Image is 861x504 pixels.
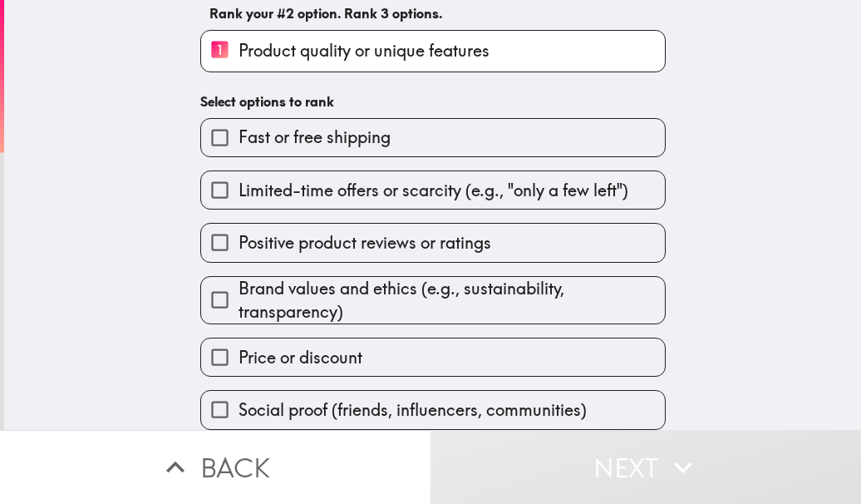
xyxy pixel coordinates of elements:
[239,398,587,422] span: Social proof (friends, influencers, communities)
[200,92,666,111] h6: Select options to rank
[239,231,491,254] span: Positive product reviews or ratings
[201,277,665,324] button: Brand values and ethics (e.g., sustainability, transparency)
[201,338,665,376] button: Price or discount
[239,126,391,149] span: Fast or free shipping
[201,31,665,72] button: 1Product quality or unique features
[201,391,665,428] button: Social proof (friends, influencers, communities)
[239,277,665,324] span: Brand values and ethics (e.g., sustainability, transparency)
[430,430,861,504] button: Next
[201,119,665,156] button: Fast or free shipping
[209,4,657,22] h6: Rank your #2 option. Rank 3 options.
[201,171,665,209] button: Limited-time offers or scarcity (e.g., "only a few left")
[239,39,490,62] span: Product quality or unique features
[239,179,628,202] span: Limited-time offers or scarcity (e.g., "only a few left")
[239,346,362,369] span: Price or discount
[201,224,665,261] button: Positive product reviews or ratings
